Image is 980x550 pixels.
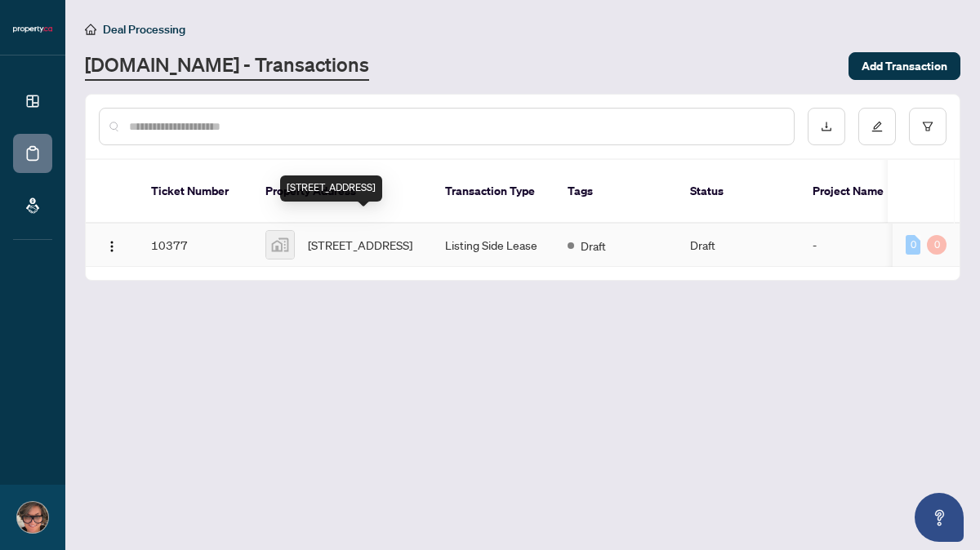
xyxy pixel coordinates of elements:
[85,24,96,35] span: home
[280,175,382,202] div: [STREET_ADDRESS]
[800,224,898,267] td: -
[922,121,933,132] span: filter
[252,160,432,224] th: Property Address
[677,160,800,224] th: Status
[909,108,947,145] button: filter
[871,121,883,132] span: edit
[927,235,947,255] div: 0
[800,160,898,224] th: Project Name
[105,240,118,253] img: Logo
[138,160,252,224] th: Ticket Number
[17,502,48,533] img: Profile Icon
[432,160,555,224] th: Transaction Type
[138,224,252,267] td: 10377
[266,231,294,259] img: thumbnail-img
[862,53,947,79] span: Add Transaction
[581,237,606,255] span: Draft
[103,22,185,37] span: Deal Processing
[915,493,964,542] button: Open asap
[85,51,369,81] a: [DOMAIN_NAME] - Transactions
[99,232,125,258] button: Logo
[432,224,555,267] td: Listing Side Lease
[555,160,677,224] th: Tags
[13,24,52,34] img: logo
[808,108,845,145] button: download
[906,235,920,255] div: 0
[308,236,412,254] span: [STREET_ADDRESS]
[858,108,896,145] button: edit
[849,52,960,80] button: Add Transaction
[821,121,832,132] span: download
[677,224,800,267] td: Draft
